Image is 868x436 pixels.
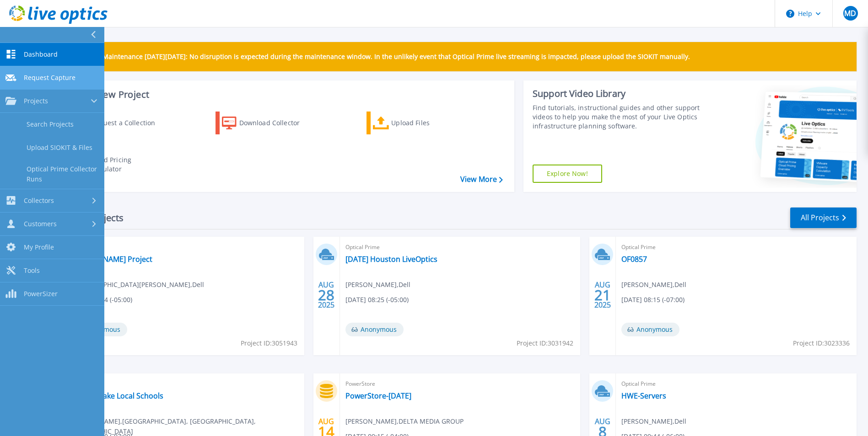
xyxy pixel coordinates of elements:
a: OF0857 [621,255,647,264]
a: View More [460,175,503,184]
div: AUG 2025 [318,278,335,312]
span: Optical Prime [345,242,575,252]
div: Find tutorials, instructional guides and other support videos to help you make the most of your L... [533,103,702,131]
span: [PERSON_NAME] , Dell [345,280,410,290]
span: Anonymous [345,323,404,336]
span: Tools [24,266,40,275]
a: Download Collector [216,112,318,134]
span: Customers [24,220,57,228]
div: AUG 2025 [594,278,611,312]
span: Anonymous [621,323,679,336]
a: vCenter_Lake Local Schools [69,391,163,400]
span: Optical Prime [621,379,851,389]
div: Support Video Library [533,88,702,100]
h3: Start a New Project [65,90,502,100]
span: Optical Prime [69,242,299,252]
span: Collectors [24,197,54,205]
span: [DEMOGRAPHIC_DATA][PERSON_NAME] , Dell [69,280,204,290]
span: 28 [318,291,334,299]
a: PowerStore-[DATE] [345,391,411,400]
span: Project ID: 3023336 [793,338,850,348]
span: MD [844,10,856,17]
span: Dashboard [24,50,58,58]
a: Request a Collection [65,112,167,134]
span: 21 [594,291,611,299]
a: HWE-Servers [621,391,666,400]
span: Optical Prime [621,242,851,252]
span: Optical Prime [69,379,299,389]
span: [DATE] 08:15 (-07:00) [621,295,685,305]
span: Project ID: 3031942 [517,338,573,348]
span: Project ID: 3051943 [241,338,297,348]
a: Upload Files [367,112,469,134]
a: Cloud Pricing Calculator [65,153,167,176]
span: 14 [318,428,334,436]
span: Projects [24,97,48,105]
a: [DATE] Houston LiveOptics [345,255,437,264]
span: PowerSizer [24,290,58,298]
span: [PERSON_NAME] , Dell [621,280,686,290]
span: [DATE] 08:25 (-05:00) [345,295,409,305]
span: My Profile [24,243,54,251]
span: 8 [598,428,607,436]
span: PowerStore [345,379,575,389]
a: All Projects [790,207,857,228]
a: Explore Now! [533,165,602,183]
div: Upload Files [391,114,464,132]
span: [PERSON_NAME] , Dell [621,416,686,426]
div: Download Collector [239,114,313,132]
span: Request Capture [24,74,75,82]
div: Cloud Pricing Calculator [90,155,163,174]
a: [PERSON_NAME] Project [69,255,152,264]
p: Scheduled Maintenance [DATE][DATE]: No disruption is expected during the maintenance window. In t... [68,53,690,60]
span: [PERSON_NAME] , DELTA MEDIA GROUP [345,416,464,426]
div: Request a Collection [91,114,164,132]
